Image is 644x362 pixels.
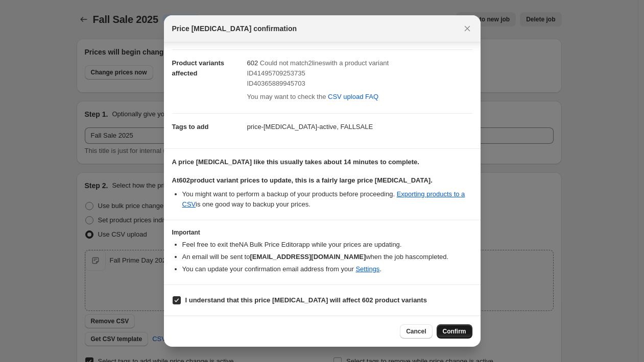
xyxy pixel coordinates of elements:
span: Product variants affected [172,59,225,77]
b: A price [MEDICAL_DATA] like this usually takes about 14 minutes to complete. [172,158,419,166]
span: You may want to check the [247,93,326,100]
b: [EMAIL_ADDRESS][DOMAIN_NAME] [250,253,366,261]
li: Feel free to exit the NA Bulk Price Editor app while your prices are updating. [182,240,472,250]
div: 602 [247,58,472,105]
h3: Important [172,228,472,237]
li: You can update your confirmation email address from your . [182,264,472,274]
button: Close [460,21,474,36]
span: CSV upload FAQ [328,92,378,102]
b: At 602 product variant prices to update, this is a fairly large price [MEDICAL_DATA]. [172,176,433,184]
b: I understand that this price [MEDICAL_DATA] will affect 602 product variants [185,296,427,304]
button: Confirm [437,324,472,339]
li: You might want to perform a backup of your products before proceeding. is one good way to backup ... [182,189,472,210]
a: CSV upload FAQ [322,89,385,105]
span: Cancel [406,327,426,335]
span: Price [MEDICAL_DATA] confirmation [172,23,297,34]
span: Could not match 2 line s with a product variant [260,59,389,67]
span: ID40365889945703 [247,80,305,87]
span: ID41495709253735 [247,69,305,77]
li: An email will be sent to when the job has completed . [182,252,472,262]
button: Cancel [400,324,432,339]
dd: price-[MEDICAL_DATA]-active, FALLSALE [247,113,472,140]
a: Exporting products to a CSV [182,190,465,208]
a: Settings [355,265,379,273]
span: Confirm [443,327,466,335]
span: Tags to add [172,123,209,131]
